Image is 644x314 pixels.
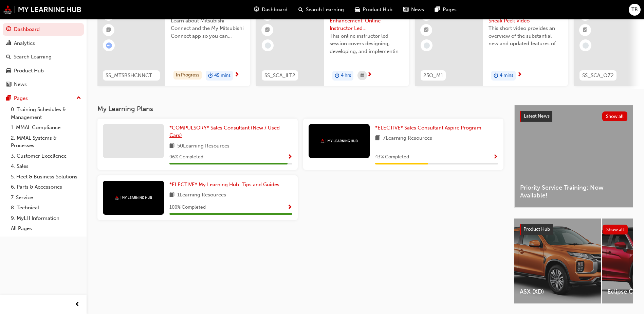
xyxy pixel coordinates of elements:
[169,181,282,189] a: *ELECTIVE* My Learning Hub: Tips and Guides
[520,224,628,235] a: Product HubShow all
[6,68,11,74] span: car-icon
[520,184,627,199] span: Priority Service Training: Now Available!
[355,5,360,14] span: car-icon
[8,223,84,234] a: All Pages
[415,4,568,86] a: 25O_M125MY Outlander Sneak Peek VideoThis short video provides an overview of the substantial new...
[106,42,112,49] span: learningRecordVerb_ATTEMPT-icon
[169,125,280,139] span: *COMPULSORY* Sales Consultant (New / Used Cars)
[14,39,35,47] div: Analytics
[293,3,349,17] a: search-iconSearch Learning
[76,94,81,103] span: up-icon
[524,113,550,119] span: Latest News
[169,124,292,139] a: *COMPULSORY* Sales Consultant (New / Used Cars)
[602,111,628,121] button: Show all
[265,42,271,49] span: learningRecordVerb_NONE-icon
[375,124,484,132] a: *ELECTIVE* Sales Consultant Aspire Program
[383,134,432,143] span: 7 Learning Resources
[177,191,226,199] span: 1 Learning Resources
[8,133,84,151] a: 2. MMAL Systems & Processes
[631,6,638,14] span: TB
[3,65,84,77] a: Product Hub
[349,3,398,17] a: car-iconProduct Hub
[367,72,372,78] span: next-icon
[3,92,84,105] button: Pages
[520,111,627,122] a: Latest NewsShow all
[375,125,481,131] span: *ELECTIVE* Sales Consultant Aspire Program
[493,154,498,160] span: Show Progress
[520,288,595,296] span: ASX (XD)
[254,5,259,14] span: guage-icon
[106,26,111,35] span: booktick-icon
[500,72,513,80] span: 4 mins
[8,203,84,213] a: 8. Technical
[361,71,364,80] span: calendar-icon
[173,71,202,80] div: In Progress
[583,26,588,35] span: booktick-icon
[262,6,288,14] span: Dashboard
[375,153,409,161] span: 43 % Completed
[75,300,80,309] span: prev-icon
[287,203,292,212] button: Show Progress
[424,42,430,49] span: learningRecordVerb_NONE-icon
[265,26,270,35] span: booktick-icon
[6,82,11,88] span: news-icon
[8,104,84,122] a: 0. Training Schedules & Management
[234,72,239,78] span: next-icon
[398,3,429,17] a: news-iconNews
[523,226,550,232] span: Product Hub
[8,151,84,161] a: 3. Customer Excellence
[493,153,498,161] button: Show Progress
[169,181,279,188] span: *ELECTIVE* My Learning Hub: Tips and Guides
[264,72,295,80] span: SS_SCA_ILT2
[489,24,563,48] span: This short video provides an overview of the substantial new and updated features of the 25MY Out...
[169,153,203,161] span: 96 % Completed
[330,32,404,55] span: This online instructor led session covers designing, developing, and implementing processes with ...
[6,54,11,60] span: search-icon
[97,4,250,86] a: SS_MTSBSHCNNCT_M1Mitsubishi ConnectLearn about Mitsubishi Connect and the My Mitsubishi Connect a...
[3,78,84,91] a: News
[14,53,52,61] div: Search Learning
[3,5,81,14] img: mmal
[320,139,358,143] img: mmal
[494,71,498,80] span: duration-icon
[330,9,404,32] span: Process Enhancement: Online Instructor Led Training (Sales Consultant Aspire Program)
[6,40,11,47] span: chart-icon
[106,72,157,80] span: SS_MTSBSHCNNCT_M1
[3,37,84,50] a: Analytics
[287,205,292,211] span: Show Progress
[583,42,589,49] span: learningRecordVerb_NONE-icon
[14,94,28,102] div: Pages
[169,191,174,199] span: book-icon
[177,142,229,151] span: 50 Learning Resources
[429,3,462,17] a: pages-iconPages
[6,95,11,102] span: pages-icon
[287,154,292,160] span: Show Progress
[8,122,84,133] a: 1. MMAL Compliance
[171,17,245,40] span: Learn about Mitsubishi Connect and the My Mitsubishi Connect app so you can explain its key featu...
[411,6,424,14] span: News
[517,72,522,78] span: next-icon
[341,72,351,80] span: 4 hrs
[8,161,84,172] a: 4. Sales
[423,72,443,80] span: 25O_M1
[97,105,503,113] h3: My Learning Plans
[208,71,213,80] span: duration-icon
[3,23,84,36] a: Dashboard
[3,22,84,92] button: DashboardAnalyticsSearch LearningProduct HubNews
[603,225,628,234] button: Show all
[363,6,392,14] span: Product Hub
[306,6,344,14] span: Search Learning
[256,4,409,86] a: SS_SCA_ILT2Process Enhancement: Online Instructor Led Training (Sales Consultant Aspire Program)T...
[629,4,641,16] button: TB
[287,153,292,161] button: Show Progress
[375,134,380,143] span: book-icon
[169,142,174,151] span: book-icon
[8,192,84,203] a: 7. Service
[298,5,303,14] span: search-icon
[435,5,440,14] span: pages-icon
[514,105,633,208] a: Latest NewsShow allPriority Service Training: Now Available!
[6,27,11,33] span: guage-icon
[443,6,457,14] span: Pages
